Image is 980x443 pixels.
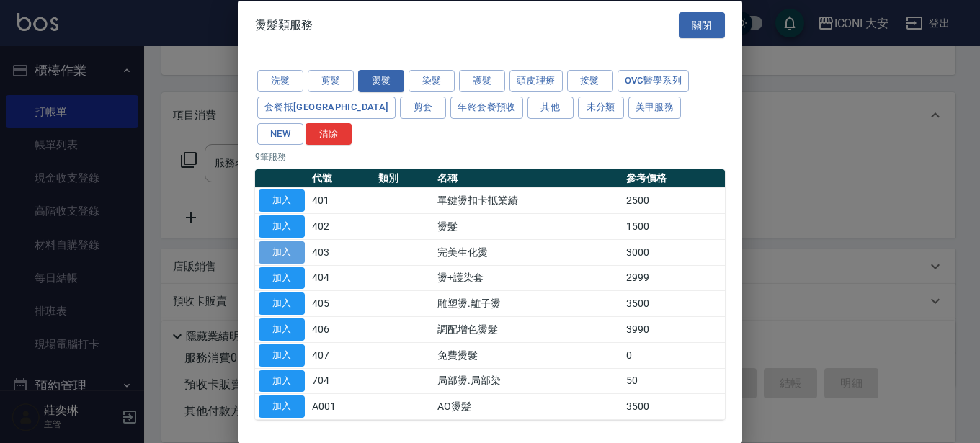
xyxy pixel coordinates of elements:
[434,265,623,291] td: 燙+護染套
[623,316,725,342] td: 3990
[434,342,623,368] td: 免費燙髮
[434,169,623,188] th: 名稱
[623,187,725,213] td: 2500
[567,70,613,92] button: 接髮
[308,393,375,419] td: A001
[255,17,313,32] span: 燙髮類服務
[308,342,375,368] td: 407
[434,316,623,342] td: 調配增色燙髮
[308,290,375,316] td: 405
[257,70,303,92] button: 洗髮
[259,189,305,212] button: 加入
[308,368,375,394] td: 704
[358,70,404,92] button: 燙髮
[679,12,725,38] button: 關閉
[308,265,375,291] td: 404
[459,70,505,92] button: 護髮
[618,70,690,92] button: ovc醫學系列
[257,96,396,118] button: 套餐抵[GEOGRAPHIC_DATA]
[259,344,305,366] button: 加入
[259,395,305,418] button: 加入
[434,213,623,239] td: 燙髮
[623,239,725,265] td: 3000
[257,122,303,145] button: NEW
[255,151,725,164] p: 9 筆服務
[623,290,725,316] td: 3500
[375,169,434,188] th: 類別
[259,267,305,289] button: 加入
[628,96,682,118] button: 美甲服務
[434,368,623,394] td: 局部燙.局部染
[259,241,305,263] button: 加入
[434,187,623,213] td: 單鍵燙扣卡抵業績
[259,215,305,238] button: 加入
[259,292,305,315] button: 加入
[623,169,725,188] th: 參考價格
[578,96,624,118] button: 未分類
[308,70,354,92] button: 剪髮
[623,368,725,394] td: 50
[623,265,725,291] td: 2999
[434,393,623,419] td: AO燙髮
[623,342,725,368] td: 0
[308,316,375,342] td: 406
[434,290,623,316] td: 雕塑燙.離子燙
[259,318,305,341] button: 加入
[450,96,522,118] button: 年終套餐預收
[527,96,574,118] button: 其他
[308,213,375,239] td: 402
[308,239,375,265] td: 403
[308,187,375,213] td: 401
[308,169,375,188] th: 代號
[623,213,725,239] td: 1500
[623,393,725,419] td: 3500
[400,96,446,118] button: 剪套
[409,70,455,92] button: 染髮
[434,239,623,265] td: 完美生化燙
[259,370,305,392] button: 加入
[509,70,563,92] button: 頭皮理療
[306,122,352,145] button: 清除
